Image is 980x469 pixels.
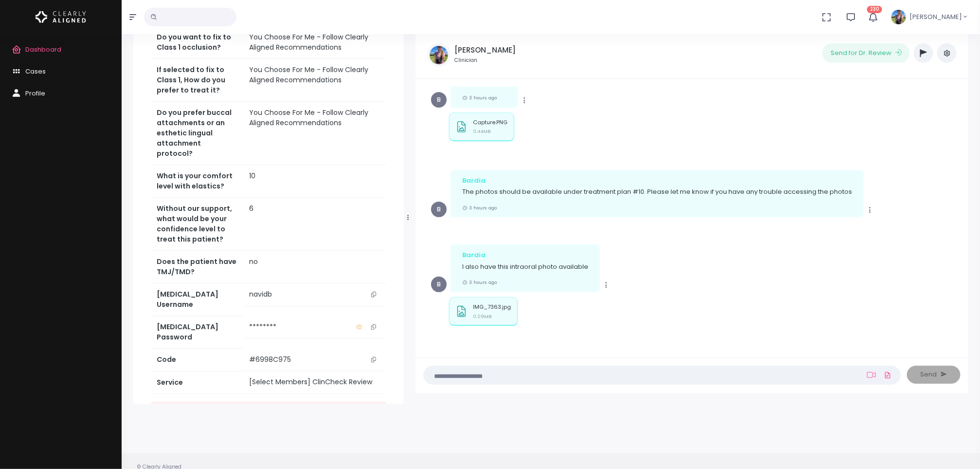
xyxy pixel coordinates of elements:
small: Clinician [454,56,516,64]
span: [PERSON_NAME] [909,12,962,22]
span: Profile [25,89,45,98]
th: What is your comfort level with elastics? [151,165,244,198]
span: B [431,202,447,217]
th: Service [151,371,244,394]
a: Add Loom Video [865,371,878,379]
small: 3 hours ago [462,279,497,285]
th: Do you want to fix to Class 1 occlusion? [151,26,244,59]
span: Dashboard [25,45,61,54]
th: Code [151,349,244,371]
img: Header Avatar [890,8,907,26]
small: 0.09MB [473,313,491,319]
span: B [431,277,447,292]
td: You Choose For Me - Follow Clearly Aligned Recommendations [244,26,386,59]
td: 10 [244,165,386,198]
span: Cases [25,67,46,76]
td: no [244,251,386,283]
button: Send for Dr. Review [822,43,910,63]
p: I also have this intraoral photo available [462,262,588,272]
div: Bardia [462,250,588,260]
small: 0.44MB [473,128,490,134]
td: navidb [244,283,386,306]
h5: [PERSON_NAME] [454,46,516,55]
div: scrollable content [423,87,961,347]
p: Capture.PNG [473,119,508,126]
div: scrollable content [133,32,404,404]
th: Do you prefer buccal attachments or an esthetic lingual attachment protocol? [151,102,244,165]
div: [Select Members] ClinCheck Review [250,377,381,387]
img: Logo Horizontal [36,7,86,27]
th: [MEDICAL_DATA] Username [151,283,244,316]
span: 230 [867,6,882,13]
th: Does the patient have TMJ/TMD? [151,251,244,283]
p: The photos should be available under treatment plan #10. Please let me know if you have any troub... [462,187,852,197]
td: 6 [244,198,386,251]
p: IMG_7363.jpg [473,304,511,310]
td: You Choose For Me - Follow Clearly Aligned Recommendations [244,59,386,102]
th: [MEDICAL_DATA] Password [151,316,244,349]
th: If selected to fix to Class 1, How do you prefer to treat it? [151,59,244,102]
th: Without our support, what would be your confidence level to treat this patient? [151,198,244,251]
small: 3 hours ago [462,205,497,211]
div: Bardia [462,176,852,186]
small: 3 hours ago [462,94,497,101]
td: #6998C975 [244,349,386,371]
span: B [431,92,447,108]
a: Access Service [151,402,386,420]
td: You Choose For Me - Follow Clearly Aligned Recommendations [244,102,386,165]
a: Add Files [882,366,893,384]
